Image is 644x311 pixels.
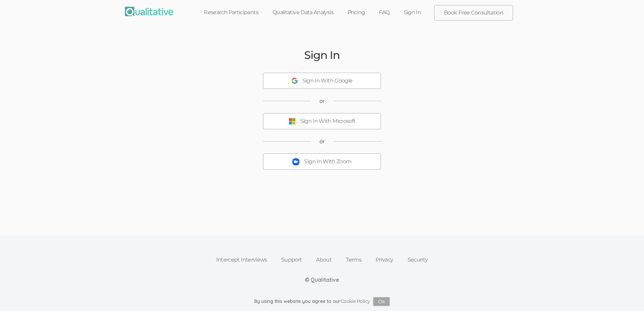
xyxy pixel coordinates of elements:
h2: Sign In [304,49,340,61]
a: About [309,252,339,267]
a: Book Free Consultation [434,5,513,20]
a: Sign In [397,5,428,20]
button: Sign In With Google [263,73,381,89]
a: FAQ [372,5,396,20]
div: By using this website you agree to our [254,297,390,306]
a: Research Participants [197,5,265,20]
a: Security [400,252,435,267]
button: Sign In With Zoom [263,153,381,170]
div: © Qualitative [305,276,339,284]
div: Sign In With Zoom [304,158,351,166]
span: or [319,138,325,145]
a: Qualitative Data Analysis [265,5,341,20]
a: Intercept Interviews [209,252,274,267]
span: or [319,97,325,105]
a: Support [274,252,309,267]
img: Sign In With Google [292,78,298,84]
button: Sign In With Microsoft [263,113,381,129]
div: Sign In With Microsoft [300,117,356,125]
div: Sign In With Google [302,77,353,85]
button: Ok [373,297,390,306]
img: Sign In With Microsoft [289,118,296,125]
a: Privacy [368,252,400,267]
img: Qualitative [125,7,173,16]
iframe: Chat Widget [610,279,644,311]
a: Pricing [341,5,372,20]
img: Sign In With Zoom [292,158,299,165]
a: Cookie Policy [341,298,370,304]
a: Terms [339,252,368,267]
